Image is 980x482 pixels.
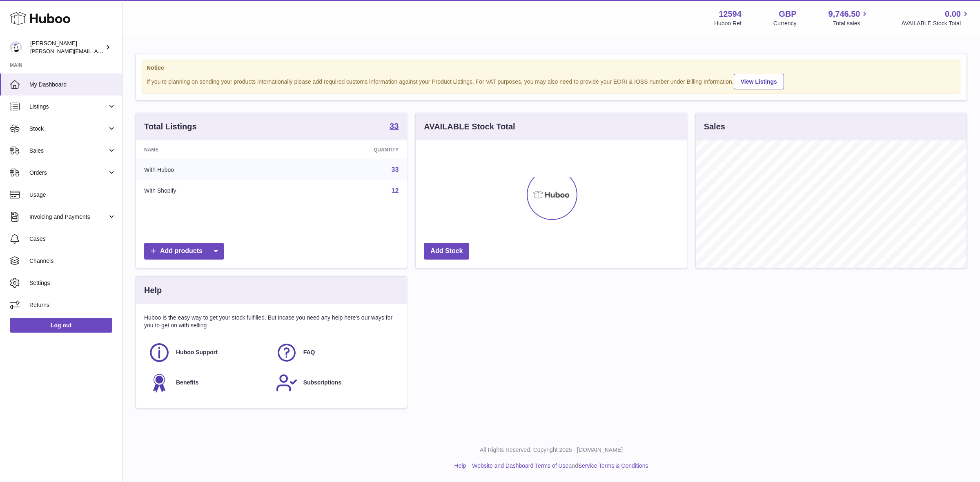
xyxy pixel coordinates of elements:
[303,379,341,386] span: Subscriptions
[144,243,224,260] a: Add products
[578,462,648,469] a: Service Terms & Conditions
[282,140,407,159] th: Quantity
[276,342,395,364] a: FAQ
[176,379,198,386] span: Benefits
[29,301,116,309] span: Returns
[392,187,399,194] a: 12
[29,235,116,243] span: Cases
[30,48,164,54] span: [PERSON_NAME][EMAIL_ADDRESS][DOMAIN_NAME]
[29,213,107,221] span: Invoicing and Payments
[773,20,797,27] div: Currency
[29,257,116,265] span: Channels
[29,103,107,111] span: Listings
[276,372,395,394] a: Subscriptions
[147,73,956,89] div: If you're planning on sending your products internationally please add required customs informati...
[29,81,116,89] span: My Dashboard
[901,20,970,27] span: AVAILABLE Stock Total
[945,9,961,20] span: 0.00
[176,349,218,356] span: Huboo Support
[29,125,107,133] span: Stock
[392,166,399,173] a: 33
[10,41,22,53] img: owen@wearemakewaves.com
[829,9,860,20] span: 9,746.50
[424,121,515,132] h3: AVAILABLE Stock Total
[144,285,162,296] h3: Help
[129,446,973,454] p: All Rights Reserved. Copyright 2025 - [DOMAIN_NAME]
[136,159,282,180] td: With Huboo
[148,372,267,394] a: Benefits
[390,122,399,132] a: 33
[469,462,648,470] li: and
[30,40,104,55] div: [PERSON_NAME]
[29,279,116,287] span: Settings
[833,20,869,27] span: Total sales
[901,9,970,27] a: 0.00 AVAILABLE Stock Total
[704,121,725,132] h3: Sales
[779,9,796,20] strong: GBP
[29,191,116,199] span: Usage
[454,462,466,469] a: Help
[10,318,112,333] a: Log out
[424,243,469,260] a: Add Stock
[29,169,107,177] span: Orders
[144,121,197,132] h3: Total Listings
[136,140,282,159] th: Name
[147,64,956,72] strong: Notice
[714,20,742,27] div: Huboo Ref
[29,147,107,155] span: Sales
[734,74,784,89] a: View Listings
[719,9,742,20] strong: 12594
[144,314,399,329] p: Huboo is the easy way to get your stock fulfilled. But incase you need any help here's our ways f...
[303,349,315,356] span: FAQ
[829,9,870,27] a: 9,746.50 Total sales
[472,462,568,469] a: Website and Dashboard Terms of Use
[390,122,399,130] strong: 33
[136,180,282,202] td: With Shopify
[148,342,267,364] a: Huboo Support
